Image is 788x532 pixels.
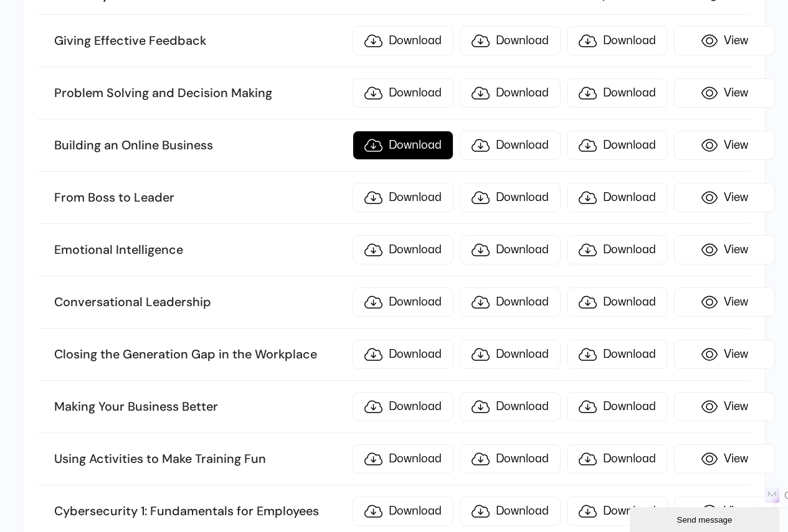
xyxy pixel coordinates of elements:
[460,444,561,474] a: Download
[353,183,453,212] a: Download
[54,399,346,415] h3: Making Your Business Better
[353,392,453,421] a: Download
[353,131,453,160] a: Download
[567,26,668,55] a: Download
[674,444,775,474] a: View
[460,392,561,421] a: Download
[460,340,561,369] a: Download
[460,287,561,317] a: Download
[674,497,775,526] a: View
[674,235,775,264] a: View
[674,392,775,421] a: View
[353,444,453,474] a: Download
[54,85,346,101] h3: Problem Solving and Decision Making
[353,497,453,526] a: Download
[674,78,775,108] a: View
[567,287,668,317] a: Download
[630,505,782,532] iframe: chat widget
[460,131,561,160] a: Download
[567,131,668,160] a: Download
[54,138,346,154] h3: Building an Online Business
[54,503,346,520] h3: Cybersecurity 1: Fundamentals for Employees
[353,287,453,317] a: Download
[567,340,668,369] a: Download
[54,451,346,467] h3: Using Activities to Make Training Fun
[674,340,775,369] a: View
[567,183,668,212] a: Download
[54,294,346,310] h3: Conversational Leadership
[567,497,668,526] a: Download
[460,78,561,108] a: Download
[353,26,453,55] a: Download
[460,26,561,55] a: Download
[567,444,668,474] a: Download
[353,235,453,264] a: Download
[460,183,561,212] a: Download
[54,242,346,258] h3: Emotional Intelligence
[674,131,775,160] a: View
[460,497,561,526] a: Download
[54,190,346,206] h3: From Boss to Leader
[567,78,668,108] a: Download
[54,347,346,363] h3: Closing the Generation Gap in the Workplace
[460,235,561,264] a: Download
[567,235,668,264] a: Download
[567,392,668,421] a: Download
[674,287,775,317] a: View
[353,78,453,108] a: Download
[353,340,453,369] a: Download
[674,26,775,55] a: View
[54,33,346,49] h3: Giving Effective Feedback
[674,183,775,212] a: View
